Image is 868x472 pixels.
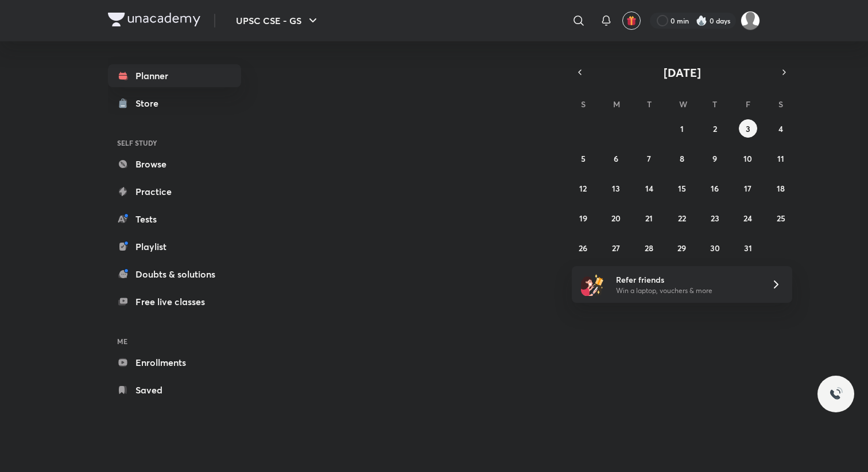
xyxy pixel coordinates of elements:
[678,213,686,224] abbr: October 22, 2025
[611,213,621,224] abbr: October 20, 2025
[778,123,783,134] abbr: October 4, 2025
[680,153,684,164] abbr: October 8, 2025
[108,153,241,175] a: Browse
[616,286,757,296] p: Win a laptop, vouchers & more
[108,13,200,29] a: Company Logo
[108,180,241,203] a: Practice
[581,99,586,110] abbr: Sunday
[108,263,241,286] a: Doubts & solutions
[743,213,752,224] abbr: October 24, 2025
[673,239,691,257] button: October 29, 2025
[673,149,691,167] button: October 8, 2025
[614,153,618,164] abbr: October 6, 2025
[739,239,757,257] button: October 31, 2025
[739,179,757,197] button: October 17, 2025
[711,183,719,194] abbr: October 16, 2025
[772,179,790,197] button: October 18, 2025
[108,351,241,374] a: Enrollments
[677,243,686,253] abbr: October 29, 2025
[678,183,686,194] abbr: October 15, 2025
[680,123,684,134] abbr: October 1, 2025
[772,119,790,138] button: October 4, 2025
[108,133,241,153] h6: SELF STUDY
[741,11,760,30] img: Mayank
[673,119,691,138] button: October 1, 2025
[581,273,604,296] img: referral
[664,65,701,80] span: [DATE]
[777,183,785,194] abbr: October 18, 2025
[711,213,719,224] abbr: October 23, 2025
[579,183,587,194] abbr: October 12, 2025
[622,11,641,30] button: avatar
[640,209,658,227] button: October 21, 2025
[744,183,751,194] abbr: October 17, 2025
[108,290,241,313] a: Free live classes
[706,179,724,197] button: October 16, 2025
[829,387,843,401] img: ttu
[746,123,750,134] abbr: October 3, 2025
[673,209,691,227] button: October 22, 2025
[579,243,587,253] abbr: October 26, 2025
[739,119,757,138] button: October 3, 2025
[712,99,717,110] abbr: Thursday
[712,153,717,164] abbr: October 9, 2025
[777,153,784,164] abbr: October 11, 2025
[612,243,620,253] abbr: October 27, 2025
[696,15,707,26] img: streak
[574,179,592,197] button: October 12, 2025
[640,239,658,257] button: October 28, 2025
[574,239,592,257] button: October 26, 2025
[607,209,625,227] button: October 20, 2025
[612,183,620,194] abbr: October 13, 2025
[746,99,750,110] abbr: Friday
[772,149,790,167] button: October 11, 2025
[713,123,717,134] abbr: October 2, 2025
[108,331,241,351] h6: ME
[574,149,592,167] button: October 5, 2025
[626,15,637,26] img: avatar
[108,235,241,258] a: Playlist
[613,99,620,110] abbr: Monday
[772,209,790,227] button: October 25, 2025
[645,213,653,224] abbr: October 21, 2025
[135,96,165,110] div: Store
[710,243,720,253] abbr: October 30, 2025
[645,183,653,194] abbr: October 14, 2025
[588,64,776,80] button: [DATE]
[108,64,241,87] a: Planner
[229,9,327,32] button: UPSC CSE - GS
[579,213,587,224] abbr: October 19, 2025
[647,153,651,164] abbr: October 7, 2025
[647,99,652,110] abbr: Tuesday
[739,209,757,227] button: October 24, 2025
[706,239,724,257] button: October 30, 2025
[673,179,691,197] button: October 15, 2025
[607,149,625,167] button: October 6, 2025
[744,243,752,253] abbr: October 31, 2025
[108,13,200,26] img: Company Logo
[108,208,241,231] a: Tests
[706,209,724,227] button: October 23, 2025
[743,153,752,164] abbr: October 10, 2025
[640,149,658,167] button: October 7, 2025
[706,149,724,167] button: October 9, 2025
[679,99,687,110] abbr: Wednesday
[581,153,586,164] abbr: October 5, 2025
[778,99,783,110] abbr: Saturday
[108,92,241,115] a: Store
[777,213,785,224] abbr: October 25, 2025
[616,274,757,286] h6: Refer friends
[640,179,658,197] button: October 14, 2025
[739,149,757,167] button: October 10, 2025
[607,179,625,197] button: October 13, 2025
[607,239,625,257] button: October 27, 2025
[645,243,653,253] abbr: October 28, 2025
[108,379,241,401] a: Saved
[706,119,724,138] button: October 2, 2025
[574,209,592,227] button: October 19, 2025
